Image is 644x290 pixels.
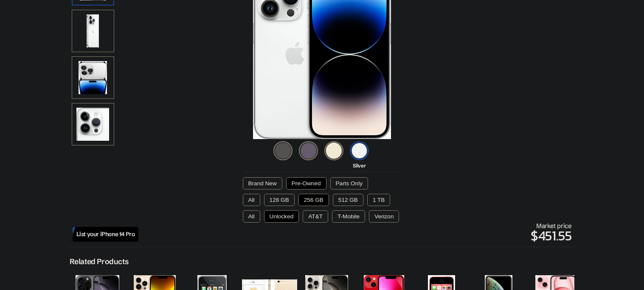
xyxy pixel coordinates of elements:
button: 256 GB [298,194,329,206]
button: All [243,210,260,223]
button: Brand New [243,177,282,190]
p: $451.55 [138,226,571,246]
button: 128 GB [264,194,295,206]
button: Unlocked [264,210,299,223]
img: silver-icon [350,141,369,160]
button: Pre-Owned [286,177,326,190]
button: 1 TB [367,194,390,206]
button: All [243,194,260,206]
a: List your iPhone 14 Pro [73,227,139,242]
img: space-black-icon [273,141,292,160]
span: List your iPhone 14 Pro [76,231,135,238]
img: gold-icon [324,141,343,160]
button: Parts Only [330,177,368,190]
button: T-Mobile [332,210,365,223]
button: 512 GB [333,194,363,206]
h2: Related Products [70,257,129,266]
img: Both [72,56,114,99]
img: Camera [72,103,114,145]
img: Rear [72,10,114,52]
button: Verizon [369,210,399,223]
div: Market price [138,222,571,246]
button: AT&T [303,210,328,223]
img: deep-purple-icon [299,141,318,160]
span: Silver [353,162,366,169]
